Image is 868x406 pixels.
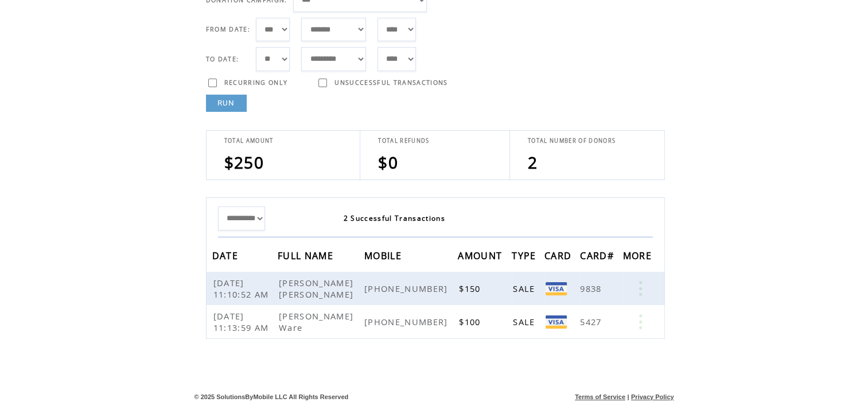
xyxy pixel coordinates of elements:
img: Visa [546,315,567,329]
span: [DATE] 11:10:52 AM [213,277,272,300]
span: 5427 [580,316,604,327]
a: Privacy Policy [631,393,674,400]
span: CARD# [580,247,617,268]
span: $0 [378,151,398,173]
span: CARD [544,247,574,268]
span: MOBILE [364,247,404,268]
a: FULL NAME [278,252,336,259]
span: FROM DATE: [206,25,250,33]
span: AMOUNT [458,247,505,268]
span: $250 [224,151,264,173]
span: | [627,393,629,400]
span: 2 [528,151,538,173]
span: FULL NAME [278,247,336,268]
span: RECURRING ONLY [224,79,288,87]
span: TOTAL NUMBER OF DONORS [528,137,616,145]
span: MORE [623,247,655,268]
span: TOTAL REFUNDS [378,137,429,145]
a: AMOUNT [458,252,505,259]
a: DATE [212,252,241,259]
span: UNSUCCESSFUL TRANSACTIONS [334,79,447,87]
span: TO DATE: [206,55,239,63]
a: MOBILE [364,252,404,259]
span: 9838 [580,283,604,294]
a: RUN [206,95,247,112]
a: CARD [544,252,574,259]
span: SALE [513,316,538,327]
span: [PERSON_NAME] [PERSON_NAME] [279,277,356,300]
a: CARD# [580,252,617,259]
span: SALE [513,283,538,294]
a: TYPE [512,252,539,259]
span: TOTAL AMOUNT [224,137,274,145]
span: DATE [212,247,241,268]
span: [DATE] 11:13:59 AM [213,310,272,333]
span: TYPE [512,247,539,268]
img: Visa [546,282,567,295]
span: 2 Successful Transactions [344,213,445,223]
span: [PHONE_NUMBER] [364,283,451,294]
a: Terms of Service [575,393,625,400]
span: $100 [459,316,483,327]
span: [PHONE_NUMBER] [364,316,451,327]
span: © 2025 SolutionsByMobile LLC All Rights Reserved [194,393,349,400]
span: [PERSON_NAME] Ware [279,310,353,333]
span: $150 [459,283,483,294]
